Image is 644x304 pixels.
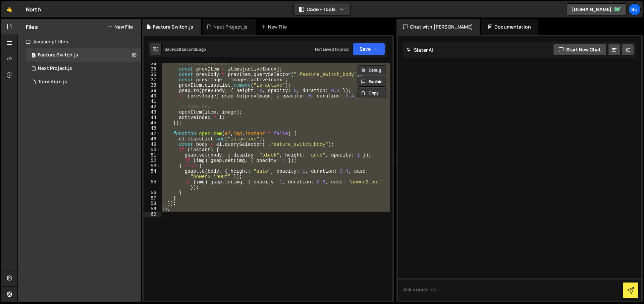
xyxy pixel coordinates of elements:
[144,61,161,67] div: 34
[261,24,289,30] div: New File
[32,53,36,58] span: 1
[144,115,161,120] div: 44
[26,5,41,13] div: North
[144,201,161,206] div: 58
[153,24,193,30] div: Feature Switch.js
[26,62,141,75] div: 17234/47949.js
[144,196,161,201] div: 57
[144,131,161,136] div: 47
[315,46,348,52] div: Not saved to prod
[26,23,38,31] h2: Files
[26,75,141,89] div: 17234/47687.js
[144,126,161,131] div: 46
[144,153,161,158] div: 51
[144,83,161,88] div: 38
[566,3,627,15] a: [DOMAIN_NAME]
[144,93,161,99] div: 40
[18,35,141,48] div: Javascript files
[26,48,141,62] div: 17234/48014.js
[144,158,161,163] div: 52
[629,3,641,15] a: Bu
[38,79,67,85] div: Transition.js
[38,66,72,72] div: Next Project.js
[358,88,386,98] button: Copy
[144,104,161,110] div: 42
[213,24,248,30] div: Next Project.js
[144,77,161,83] div: 37
[108,24,133,30] button: New File
[358,65,386,75] button: Debug
[358,77,386,87] button: Explain
[144,190,161,196] div: 56
[144,147,161,153] div: 50
[1,1,18,17] a: 🤙
[144,72,161,77] div: 36
[144,206,161,212] div: 59
[144,99,161,104] div: 41
[144,163,161,169] div: 53
[144,136,161,142] div: 48
[144,110,161,115] div: 43
[164,46,206,52] div: Saved
[294,3,350,15] button: Code + Tools
[144,88,161,93] div: 39
[144,169,161,179] div: 54
[353,43,385,55] button: Save
[144,142,161,147] div: 49
[407,47,433,53] h2: Slater AI
[176,46,206,52] div: 28 seconds ago
[396,19,480,35] div: Chat with [PERSON_NAME]
[144,179,161,190] div: 55
[144,212,161,217] div: 60
[481,19,538,35] div: Documentation
[144,67,161,72] div: 35
[553,44,606,56] button: Start new chat
[144,120,161,126] div: 45
[38,52,78,58] div: Feature Switch.js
